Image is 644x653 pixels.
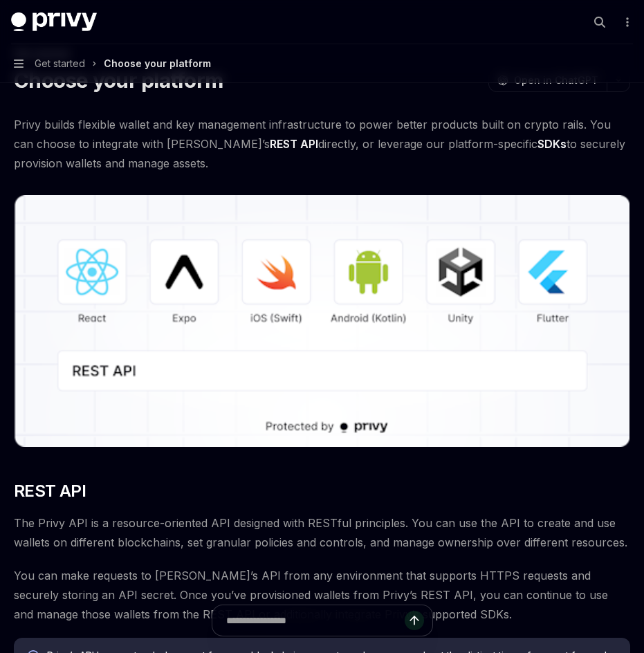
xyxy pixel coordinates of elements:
span: Get started [35,55,85,72]
button: More actions [619,12,633,32]
button: Send message [405,611,424,630]
img: images/Platform2.png [14,195,630,447]
strong: REST API [270,137,318,151]
img: dark logo [11,12,97,32]
button: Open search [589,11,611,33]
strong: SDKs [537,137,567,151]
span: REST API [14,480,86,502]
span: You can make requests to [PERSON_NAME]’s API from any environment that supports HTTPS requests an... [14,566,630,624]
span: Privy builds flexible wallet and key management infrastructure to power better products built on ... [14,115,630,173]
span: The Privy API is a resource-oriented API designed with RESTful principles. You can use the API to... [14,513,630,552]
div: Choose your platform [104,55,211,72]
input: Ask a question... [226,605,405,636]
